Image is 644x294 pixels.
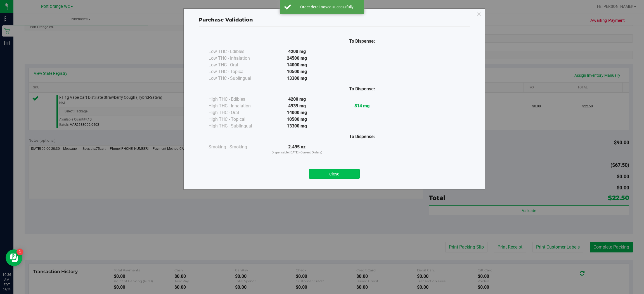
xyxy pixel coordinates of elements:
[264,103,330,109] div: 4939 mg
[209,55,264,62] div: Low THC - Inhalation
[209,48,264,55] div: Low THC - Edibles
[264,75,330,82] div: 13300 mg
[264,144,330,155] div: 2.495 oz
[6,249,22,266] iframe: Resource center
[264,150,330,155] p: Dispensable [DATE] (Current Orders)
[209,109,264,116] div: High THC - Oral
[264,123,330,129] div: 13300 mg
[209,103,264,109] div: High THC - Inhalation
[264,109,330,116] div: 14000 mg
[199,17,253,23] span: Purchase Validation
[309,169,360,179] button: Close
[264,68,330,75] div: 10500 mg
[264,55,330,62] div: 24500 mg
[330,86,395,92] div: To Dispense:
[209,96,264,103] div: High THC - Edibles
[209,116,264,123] div: High THC - Topical
[209,123,264,129] div: High THC - Sublingual
[330,133,395,140] div: To Dispense:
[354,103,370,109] strong: 814 mg
[330,38,395,45] div: To Dispense:
[294,4,360,10] div: Order detail saved successfully
[264,116,330,123] div: 10500 mg
[209,75,264,82] div: Low THC - Sublingual
[209,62,264,68] div: Low THC - Oral
[209,68,264,75] div: Low THC - Topical
[264,62,330,68] div: 14000 mg
[16,249,23,255] iframe: Resource center unread badge
[264,48,330,55] div: 4200 mg
[209,144,264,150] div: Smoking - Smoking
[264,96,330,103] div: 4200 mg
